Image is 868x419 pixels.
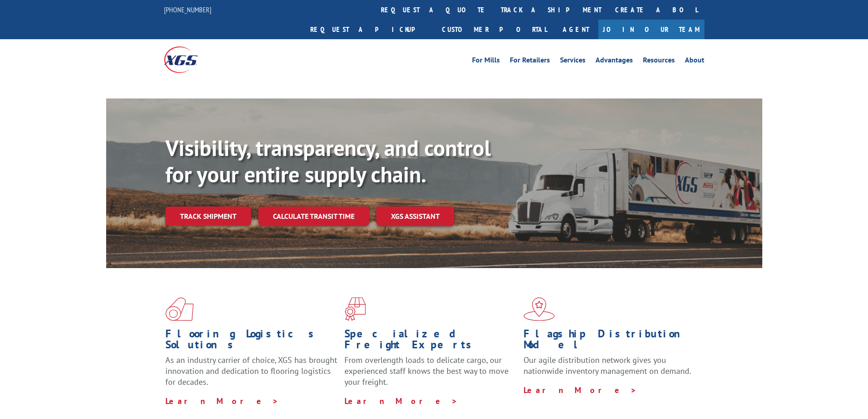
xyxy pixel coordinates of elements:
[643,57,675,67] a: Resources
[598,20,704,39] a: Join Our Team
[344,328,517,355] h1: Specialized Freight Experts
[524,328,696,355] h1: Flagship Distribution Model
[524,385,637,395] a: Learn More >
[376,207,454,226] a: XGS ASSISTANT
[472,57,500,67] a: For Mills
[165,396,279,406] a: Learn More >
[554,20,598,39] a: Agent
[164,5,211,14] a: [PHONE_NUMBER]
[524,297,555,321] img: xgs-icon-flagship-distribution-model-red
[524,355,691,376] span: Our agile distribution network gives you nationwide inventory management on demand.
[685,57,704,67] a: About
[303,20,435,39] a: Request a pickup
[344,355,517,395] p: From overlength loads to delicate cargo, our experienced staff knows the best way to move your fr...
[165,328,338,355] h1: Flooring Logistics Solutions
[435,20,554,39] a: Customer Portal
[344,297,366,321] img: xgs-icon-focused-on-flooring-red
[344,396,458,406] a: Learn More >
[165,297,194,321] img: xgs-icon-total-supply-chain-intelligence-red
[165,355,337,387] span: As an industry carrier of choice, XGS has brought innovation and dedication to flooring logistics...
[165,134,491,188] b: Visibility, transparency, and control for your entire supply chain.
[165,207,251,226] a: Track shipment
[510,57,550,67] a: For Retailers
[560,57,586,67] a: Services
[258,207,369,226] a: Calculate transit time
[596,57,633,67] a: Advantages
